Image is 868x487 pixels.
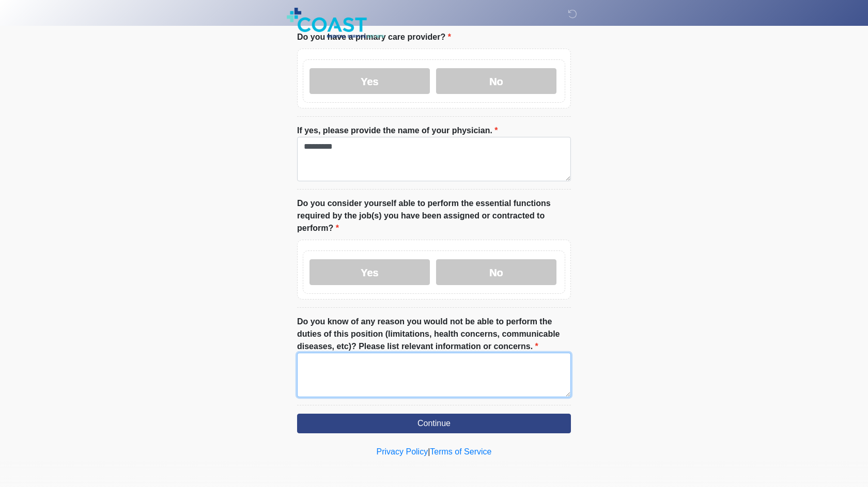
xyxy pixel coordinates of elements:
a: Privacy Policy [377,447,428,456]
label: Do you know of any reason you would not be able to perform the duties of this position (limitatio... [297,316,571,353]
label: If yes, please provide the name of your physician. [297,124,498,137]
label: No [436,68,556,94]
img: Coast Medical Service Logo [287,8,384,38]
label: Yes [309,259,430,285]
label: Do you consider yourself able to perform the essential functions required by the job(s) you have ... [297,197,571,234]
a: Terms of Service [430,447,491,456]
a: | [428,447,430,456]
label: No [436,259,556,285]
button: Continue [297,414,571,433]
label: Yes [309,68,430,94]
